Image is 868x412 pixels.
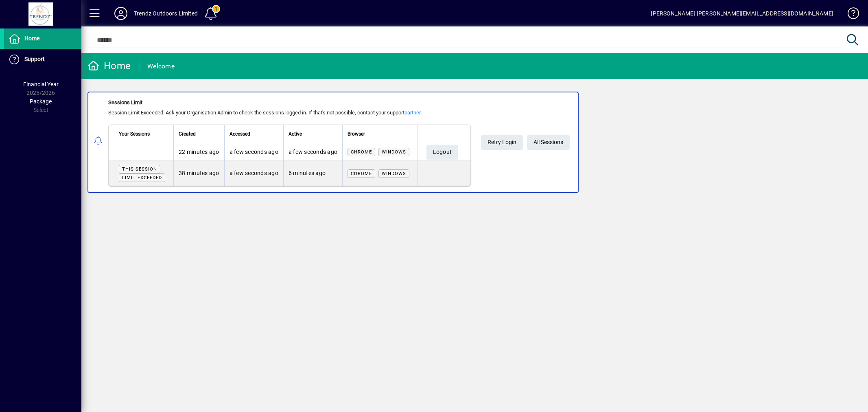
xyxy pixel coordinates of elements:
[348,129,365,138] span: Browser
[119,129,150,138] span: Your Sessions
[283,143,342,160] td: a few seconds ago
[533,136,563,149] span: All Sessions
[4,49,81,70] a: Support
[122,175,162,180] span: Limit exceeded
[173,143,224,160] td: 22 minutes ago
[24,35,39,42] span: Home
[179,129,196,138] span: Created
[81,92,868,193] app-alert-notification-menu-item: Sessions Limit
[108,99,471,107] div: Sessions Limit
[404,110,420,116] a: partner
[651,7,833,20] div: [PERSON_NAME] [PERSON_NAME][EMAIL_ADDRESS][DOMAIN_NAME]
[351,171,372,176] span: Chrome
[224,160,283,186] td: a few seconds ago
[382,149,406,155] span: Windows
[382,171,406,176] span: Windows
[87,59,131,72] div: Home
[173,160,224,186] td: 38 minutes ago
[433,145,452,159] span: Logout
[147,60,175,73] div: Welcome
[283,160,342,186] td: 6 minutes ago
[527,135,570,150] a: All Sessions
[481,135,523,150] button: Retry Login
[351,149,372,155] span: Chrome
[30,98,52,105] span: Package
[23,81,59,88] span: Financial Year
[24,56,45,62] span: Support
[426,145,459,160] button: Logout
[108,6,134,21] button: Profile
[134,7,198,20] div: Trendz Outdoors Limited
[122,167,157,172] span: This session
[224,143,283,160] td: a few seconds ago
[230,129,250,138] span: Accessed
[108,109,471,117] div: Session Limit Exceeded. Ask your Organisation Admin to check the sessions logged in. If that's no...
[842,2,858,28] a: Knowledge Base
[289,129,302,138] span: Active
[488,136,516,149] span: Retry Login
